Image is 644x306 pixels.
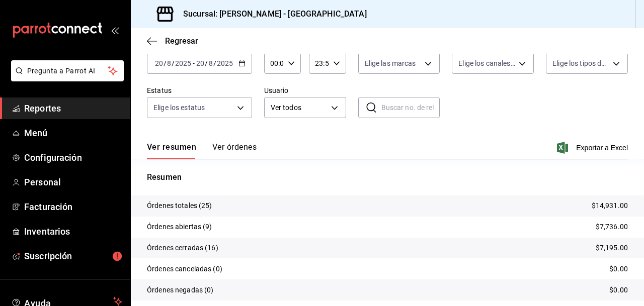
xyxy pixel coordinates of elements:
[167,59,172,67] input: --
[175,8,367,20] h3: Sucursal: [PERSON_NAME] - [GEOGRAPHIC_DATA]
[559,142,628,154] button: Exportar a Excel
[147,243,218,253] p: Órdenes cerradas (16)
[264,87,346,94] label: Usuario
[596,222,628,232] p: $7,736.00
[216,59,233,67] input: ----
[147,36,198,46] button: Regresar
[24,126,122,140] span: Menú
[552,58,609,68] span: Elige los tipos de orden
[271,103,328,113] span: Ver todos
[24,175,122,189] span: Personal
[24,101,122,115] span: Reportes
[365,58,416,68] span: Elige las marcas
[24,249,122,263] span: Suscripción
[205,59,208,67] span: /
[147,222,212,232] p: Órdenes abiertas (9)
[208,59,213,67] input: --
[213,59,216,67] span: /
[381,97,440,118] input: Buscar no. de referencia
[193,59,195,67] span: -
[147,171,628,183] p: Resumen
[172,59,175,67] span: /
[147,200,212,211] p: Órdenes totales (25)
[24,151,122,164] span: Configuración
[609,264,628,274] p: $0.00
[596,243,628,253] p: $7,195.00
[609,285,628,295] p: $0.00
[24,200,122,214] span: Facturación
[27,66,108,76] span: Pregunta a Parrot AI
[154,59,164,67] input: --
[175,59,192,67] input: ----
[147,142,257,159] div: navigation tabs
[153,103,205,113] span: Elige los estatus
[147,264,222,274] p: Órdenes canceladas (0)
[196,59,205,67] input: --
[111,26,119,34] button: open_drawer_menu
[147,285,214,295] p: Órdenes negadas (0)
[147,142,196,159] button: Ver resumen
[592,200,628,211] p: $14,931.00
[165,36,198,46] span: Regresar
[24,225,122,238] span: Inventarios
[7,73,124,83] a: Pregunta a Parrot AI
[164,59,167,67] span: /
[212,142,257,159] button: Ver órdenes
[147,87,252,94] label: Estatus
[458,58,515,68] span: Elige los canales de venta
[11,60,124,81] button: Pregunta a Parrot AI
